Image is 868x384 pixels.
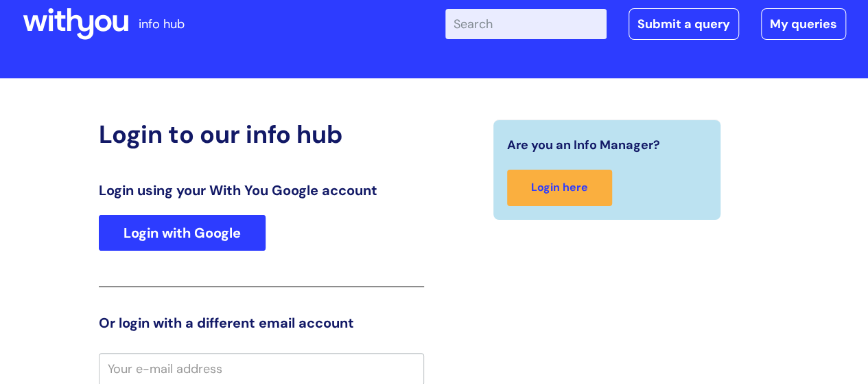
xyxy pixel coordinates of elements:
[507,134,660,156] span: Are you an Info Manager?
[99,215,266,251] a: Login with Google
[139,13,185,35] p: info hub
[507,170,612,206] a: Login here
[99,182,424,199] h3: Login using your With You Google account
[99,315,424,331] h3: Or login with a different email account
[445,9,607,39] input: Search
[761,8,846,40] a: My queries
[99,120,424,149] h2: Login to our info hub
[629,8,739,40] a: Submit a query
